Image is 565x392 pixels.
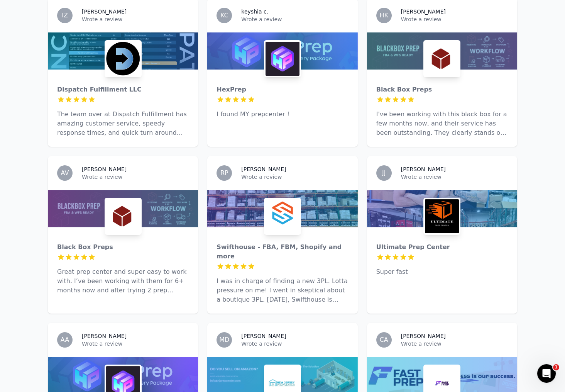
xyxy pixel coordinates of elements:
span: CA [380,337,388,343]
div: Dispatch Fulfillment LLC [57,85,189,94]
p: Wrote a review [241,173,348,181]
h3: [PERSON_NAME] [401,8,446,15]
a: RP[PERSON_NAME]Wrote a reviewSwifthouse - FBA, FBM, Shopify and moreSwifthouse - FBA, FBM, Shopif... [207,156,357,314]
p: The team over at Dispatch Fulfillment has amazing customer service, speedy response times, and qu... [57,110,189,137]
h3: [PERSON_NAME] [401,165,446,173]
span: JJ [382,170,386,176]
h3: [PERSON_NAME] [241,332,286,340]
span: IZ [62,12,68,19]
h3: [PERSON_NAME] [401,332,446,340]
h3: [PERSON_NAME] [82,332,127,340]
div: Swifthouse - FBA, FBM, Shopify and more [217,243,348,261]
img: Swifthouse - FBA, FBM, Shopify and more [266,199,299,233]
span: HK [379,12,388,19]
img: Ultimate Prep Center [425,199,459,233]
img: Dispatch Fulfillment LLC [106,42,140,76]
span: 1 [553,364,559,370]
iframe: Intercom live chat [537,364,556,383]
p: Wrote a review [401,173,508,181]
span: MD [219,337,229,343]
p: Wrote a review [82,340,189,348]
h3: [PERSON_NAME] [241,165,286,173]
a: JJ[PERSON_NAME]Wrote a reviewUltimate Prep CenterUltimate Prep CenterSuper fast [367,156,517,314]
p: Wrote a review [401,15,508,23]
span: AV [61,170,69,176]
h3: [PERSON_NAME] [82,165,127,173]
p: Wrote a review [401,340,508,348]
p: Wrote a review [241,340,348,348]
p: I found MY prepcenter ! [217,110,348,119]
div: Black Box Preps [57,243,189,252]
img: HexPrep [266,42,299,76]
span: RP [220,170,228,176]
span: KC [220,12,228,19]
img: Black Box Preps [425,42,459,76]
h3: keyshia c. [241,8,268,15]
p: I've been working with this black box for a few months now, and their service has been outstandin... [376,110,508,137]
p: Super fast [376,267,508,277]
div: Ultimate Prep Center [376,243,508,252]
h3: [PERSON_NAME] [82,8,127,15]
div: Black Box Preps [376,85,508,94]
p: Wrote a review [241,15,348,23]
p: Wrote a review [82,15,189,23]
a: AV[PERSON_NAME]Wrote a reviewBlack Box PrepsBlack Box PrepsGreat prep center and super easy to wo... [48,156,198,314]
p: I was in charge of finding a new 3PL. Lotta pressure on me! I went in skeptical about a boutique ... [217,277,348,304]
p: Great prep center and super easy to work with. I’ve been working with them for 6+ months now and ... [57,267,189,295]
div: HexPrep [217,85,348,94]
img: Black Box Preps [106,199,140,233]
span: AA [61,337,69,343]
p: Wrote a review [82,173,189,181]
